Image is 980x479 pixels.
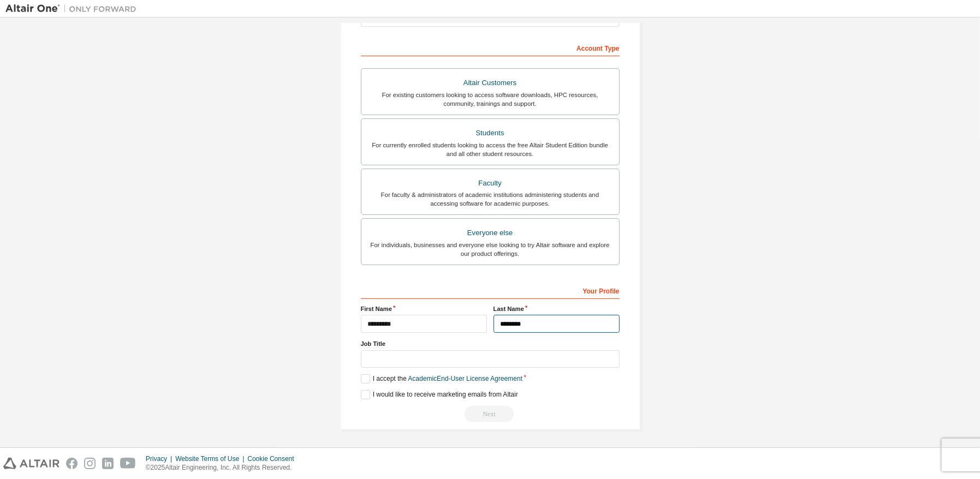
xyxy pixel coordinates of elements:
[361,282,620,299] div: Your Profile
[361,406,620,422] div: Read and acccept EULA to continue
[361,374,522,384] label: I accept the
[84,458,96,469] img: instagram.svg
[368,75,613,91] div: Altair Customers
[66,458,78,469] img: facebook.svg
[361,390,518,399] label: I would like to receive marketing emails from Altair
[368,91,613,108] div: For existing customers looking to access software downloads, HPC resources, community, trainings ...
[408,375,522,382] a: Academic End-User License Agreement
[368,190,613,208] div: For faculty & administrators of academic institutions administering students and accessing softwa...
[361,339,620,348] label: Job Title
[146,463,301,472] p: © 2025 Altair Engineering, Inc. All Rights Reserved.
[368,225,613,241] div: Everyone else
[368,141,613,158] div: For currently enrolled students looking to access the free Altair Student Edition bundle and all ...
[368,241,613,258] div: For individuals, businesses and everyone else looking to try Altair software and explore our prod...
[146,454,175,463] div: Privacy
[368,176,613,191] div: Faculty
[361,39,620,56] div: Account Type
[5,3,142,14] img: Altair One
[361,304,487,313] label: First Name
[3,458,60,469] img: altair_logo.svg
[175,454,247,463] div: Website Terms of Use
[102,458,114,469] img: linkedin.svg
[368,125,613,141] div: Students
[494,304,620,313] label: Last Name
[120,458,136,469] img: youtube.svg
[247,454,300,463] div: Cookie Consent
